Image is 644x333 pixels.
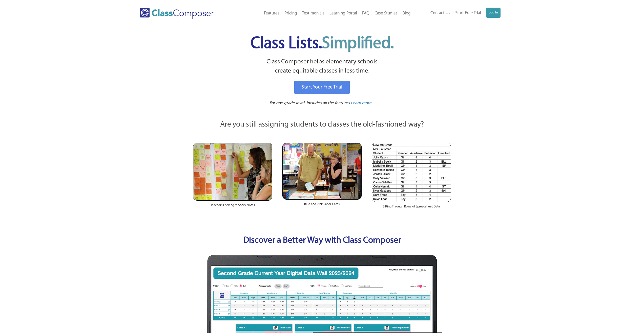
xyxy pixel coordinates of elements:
span: Class Lists. [251,36,394,52]
nav: Header Menu [235,8,413,19]
div: Teachers Looking at Sticky Notes [193,201,272,213]
span: Learn more. [351,101,372,105]
a: Testimonials [300,8,327,19]
a: Start Your Free Trial [294,81,350,94]
a: Learning Portal [327,8,360,19]
span: Start Your Free Trial [302,85,342,90]
span: For one grade level. Includes all the features. [269,101,351,105]
a: Log In [486,8,501,18]
p: Are you still assigning students to classes the old-fashioned way? [193,119,451,130]
a: Contact Us [428,8,453,19]
div: Blue and Pink Paper Cards [282,200,362,212]
a: Learn more. [351,100,372,107]
a: Blog [400,8,413,19]
a: Features [261,8,282,19]
a: Case Studies [372,8,400,19]
p: Discover a Better Way with Class Composer [188,234,456,247]
a: Pricing [282,8,300,19]
nav: Header Menu [413,8,501,19]
img: Spreadsheets [372,143,451,202]
img: Blue and Pink Paper Cards [282,143,362,199]
a: Start Free Trial [453,8,484,19]
img: Teachers Looking at Sticky Notes [193,143,272,201]
p: Class Composer helps elementary schools create equitable classes in less time. [192,57,452,76]
a: FAQ [360,8,372,19]
div: Sifting Through Rows of Spreadsheet Data [372,202,451,214]
span: Simplified. [322,36,394,52]
img: Class Composer [140,8,214,19]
